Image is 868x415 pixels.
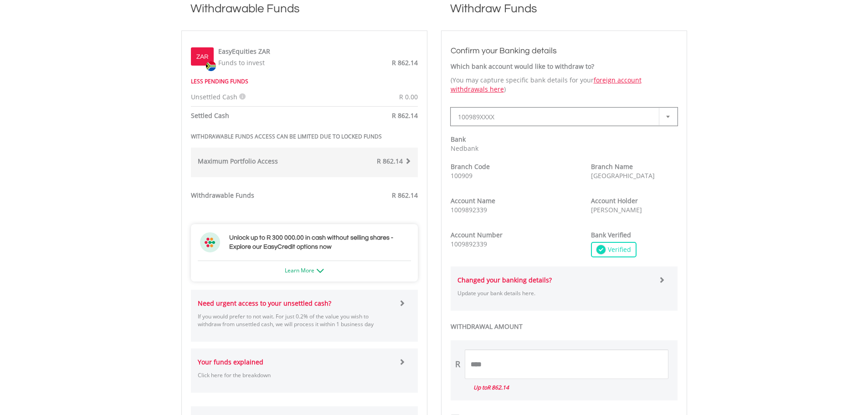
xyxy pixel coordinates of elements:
[451,171,473,180] span: 100909
[198,157,278,165] strong: Maximum Portfolio Access
[451,76,678,94] p: (You may capture specific bank details for your )
[451,322,678,331] label: WITHDRAWAL AMOUNT
[285,266,324,274] a: Learn More
[392,58,418,67] span: R 862.14
[591,162,633,171] strong: Branch Name
[457,289,652,297] p: Update your bank details here.
[198,313,392,328] p: If you would prefer to not wait. For just 0.2% of the value you wish to withdraw from unsettled c...
[451,45,678,57] h3: Confirm your Banking details
[451,240,487,248] span: 1009892339
[196,52,208,61] label: ZAR
[606,245,631,254] span: Verified
[191,133,382,140] strong: WITHDRAWABLE FUNDS ACCESS CAN BE LIMITED DUE TO LOCKED FUNDS
[317,269,324,273] img: ec-arrow-down.png
[451,144,478,153] span: Nedbank
[473,384,509,391] i: Up to
[218,58,265,67] span: Funds to invest
[198,371,392,379] p: Click here for the breakdown
[451,231,503,239] strong: Account Number
[451,76,642,93] a: foreign account withdrawals here
[377,157,403,165] span: R 862.14
[458,108,657,126] span: 100989XXXX
[451,135,466,143] strong: Bank
[229,233,409,251] h3: Unlock up to R 300 000.00 in cash without selling shares - Explore our EasyCredit options now
[451,162,490,171] strong: Branch Code
[191,191,254,200] strong: Withdrawable Funds
[591,196,638,205] strong: Account Holder
[191,111,229,120] strong: Settled Cash
[191,77,248,85] strong: LESS PENDING FUNDS
[591,231,631,239] strong: Bank Verified
[198,299,331,307] strong: Need urgent access to your unsettled cash?
[451,62,594,71] strong: Which bank account would like to withdraw to?
[218,47,270,56] label: EasyEquities ZAR
[200,232,220,252] img: ec-flower.svg
[451,205,487,214] span: 1009892339
[399,92,418,101] span: R 0.00
[451,196,495,205] strong: Account Name
[392,111,418,120] span: R 862.14
[392,191,418,200] span: R 862.14
[591,205,642,214] span: [PERSON_NAME]
[191,92,237,101] span: Unsettled Cash
[206,61,216,71] img: zar.png
[455,359,460,370] div: R
[181,0,427,26] h1: Withdrawable Funds
[441,0,687,26] h1: Withdraw Funds
[457,276,552,284] strong: Changed your banking details?
[198,358,263,366] strong: Your funds explained
[487,384,509,391] span: R 862.14
[591,171,655,180] span: [GEOGRAPHIC_DATA]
